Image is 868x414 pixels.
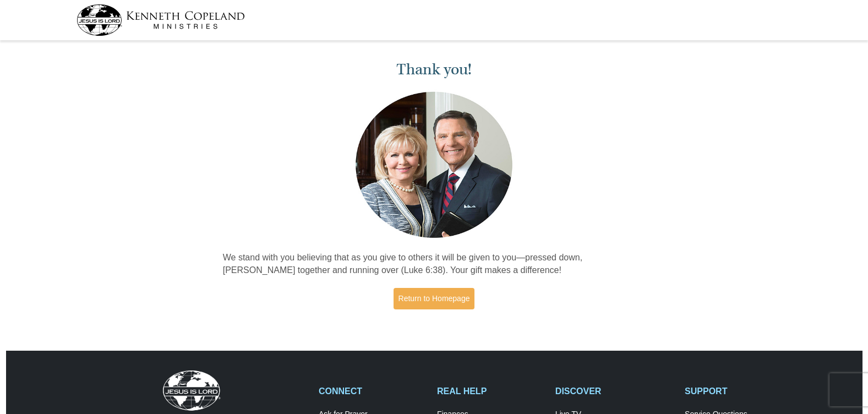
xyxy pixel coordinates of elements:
[223,61,646,79] h1: Thank you!
[437,386,544,396] h2: REAL HELP
[77,4,245,36] img: kcm-header-logo.svg
[685,386,791,396] h2: SUPPORT
[223,252,646,277] p: We stand with you believing that as you give to others it will be given to you—pressed down, [PER...
[394,288,475,309] a: Return to Homepage
[353,89,515,241] img: Kenneth and Gloria
[319,386,425,396] h2: CONNECT
[555,386,673,396] h2: DISCOVER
